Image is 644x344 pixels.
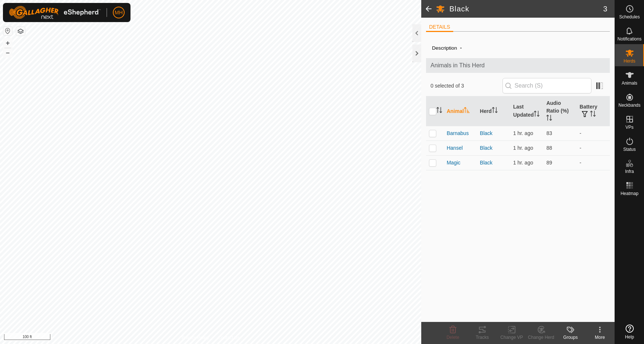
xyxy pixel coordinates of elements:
[543,96,576,126] th: Audio Ratio (%)
[447,335,459,340] span: Delete
[513,130,533,136] span: Aug 15, 2025, 9:40 PM
[577,155,610,170] td: -
[510,96,543,126] th: Last Updated
[457,42,465,54] span: -
[623,59,635,63] span: Herds
[546,130,552,136] span: 83
[430,61,605,70] span: Animals in This Herd
[615,322,644,342] a: Help
[546,160,552,166] span: 89
[577,126,610,141] td: -
[556,334,585,341] div: Groups
[620,191,638,196] span: Heatmap
[526,334,556,341] div: Change Herd
[432,45,457,51] label: Description
[447,130,469,137] span: Barnabus
[480,159,507,167] div: Black
[182,334,209,341] a: Privacy Policy
[625,169,634,174] span: Infra
[480,144,507,152] div: Black
[218,334,240,341] a: Contact Us
[480,130,507,137] div: Black
[625,125,633,130] span: VPs
[585,334,615,341] div: More
[625,335,634,339] span: Help
[546,145,552,151] span: 88
[618,103,640,107] span: Neckbands
[497,334,526,341] div: Change VP
[3,39,12,47] button: +
[623,147,636,152] span: Status
[513,145,533,151] span: Aug 15, 2025, 9:40 PM
[590,112,596,118] p-sorticon: Activate to sort
[3,26,12,35] button: Reset Map
[619,15,640,19] span: Schedules
[477,96,510,126] th: Herd
[468,334,497,341] div: Tracks
[534,112,540,118] p-sorticon: Activate to sort
[464,108,470,114] p-sorticon: Activate to sort
[426,23,453,32] li: DETAILS
[502,78,591,93] input: Search (S)
[3,48,12,57] button: –
[577,96,610,126] th: Battery
[622,81,637,85] span: Animals
[16,27,25,36] button: Map Layers
[618,37,641,41] span: Notifications
[430,82,502,90] span: 0 selected of 3
[115,9,123,17] span: MH
[449,4,603,13] h2: Black
[603,3,607,14] span: 3
[444,96,477,126] th: Animal
[492,108,498,114] p-sorticon: Activate to sort
[513,160,533,166] span: Aug 15, 2025, 9:40 PM
[447,144,463,152] span: Hansel
[9,6,101,19] img: Gallagher Logo
[436,108,442,114] p-sorticon: Activate to sort
[577,141,610,155] td: -
[447,159,460,167] span: Magic
[546,116,552,122] p-sorticon: Activate to sort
